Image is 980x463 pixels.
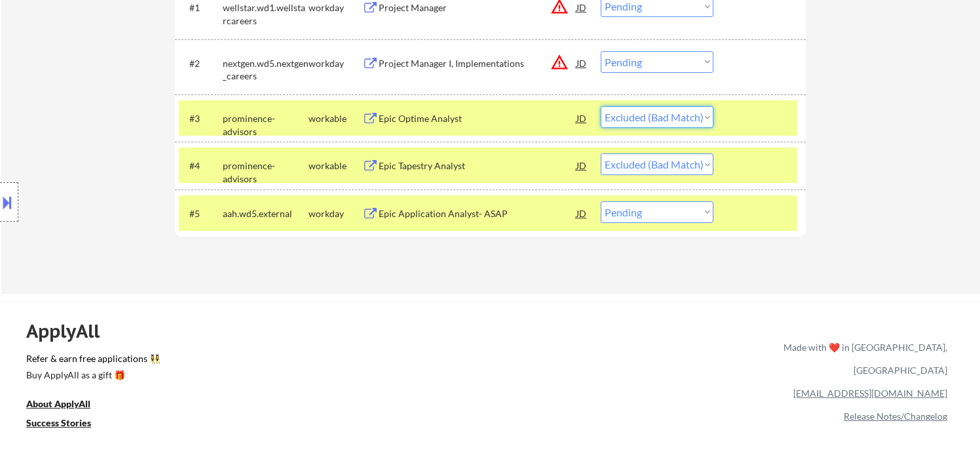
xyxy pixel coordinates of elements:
[309,57,362,70] div: workday
[26,320,115,342] div: ApplyAll
[379,112,576,125] div: Epic Optime Analyst
[575,153,588,177] div: JD
[26,398,90,409] u: About ApplyAll
[379,1,576,14] div: Project Manager
[379,57,576,70] div: Project Manager I, Implementations
[309,1,362,14] div: workday
[26,417,91,428] u: Success Stories
[379,159,576,172] div: Epic Tapestry Analyst
[223,112,309,138] div: prominence-advisors
[379,207,576,220] div: Epic Application Analyst- ASAP
[550,53,569,71] button: warning_amber
[309,207,362,220] div: workday
[223,159,309,185] div: prominence-advisors
[189,57,212,70] div: #2
[309,159,362,172] div: workable
[844,411,947,422] a: Release Notes/Changelog
[575,51,588,75] div: JD
[26,416,109,432] a: Success Stories
[223,1,309,27] div: wellstar.wd1.wellstarcareers
[26,397,109,413] a: About ApplyAll
[26,354,510,368] a: Refer & earn free applications 👯‍♀️
[575,106,588,130] div: JD
[793,388,947,399] a: [EMAIL_ADDRESS][DOMAIN_NAME]
[26,371,157,380] div: Buy ApplyAll as a gift 🎁
[26,368,157,384] a: Buy ApplyAll as a gift 🎁
[223,57,309,83] div: nextgen.wd5.nextgen_careers
[778,336,947,382] div: Made with ❤️ in [GEOGRAPHIC_DATA], [GEOGRAPHIC_DATA]
[223,207,309,220] div: aah.wd5.external
[309,112,362,125] div: workable
[189,1,212,14] div: #1
[575,201,588,225] div: JD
